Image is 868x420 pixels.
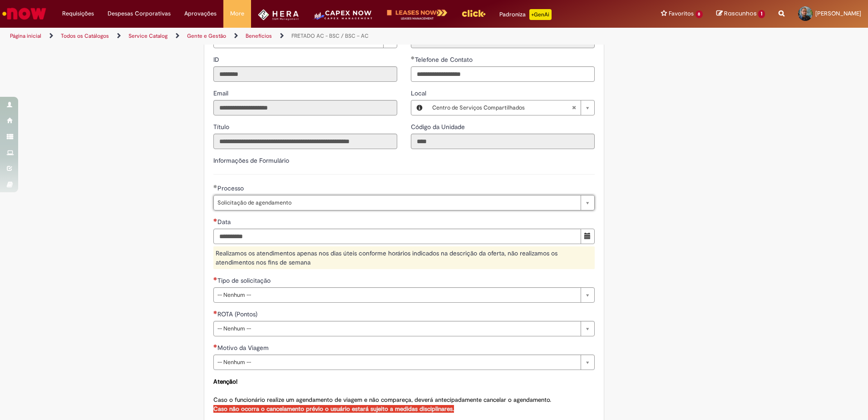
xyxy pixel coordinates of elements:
span: Data [217,218,232,226]
strong: Caso não ocorra o cancelamento prévio o usuário estará sujeito a medidas disciplinares. [213,405,454,413]
input: ID [213,66,397,82]
span: Centro de Serviços Compartilhados [432,100,572,115]
span: Motivo da Viagem [217,344,271,352]
span: -- Nenhum -- [217,321,576,336]
span: Somente leitura - Título [213,123,231,131]
input: Telefone de Contato [411,66,595,82]
ul: Trilhas de página [7,28,572,45]
strong: Atenção! [213,378,237,385]
img: HeraLogo.png [258,9,299,20]
input: Título [213,134,397,149]
span: ROTA (Pontos) [217,310,259,318]
span: Obrigatório Preenchido [213,185,217,188]
span: More [230,9,244,18]
label: Somente leitura - Email [213,89,230,98]
span: Rascunhos [724,9,757,18]
span: Telefone de Contato [415,55,474,64]
div: Realizamos os atendimentos apenas nos dias úteis conforme horários indicados na descrição da ofer... [213,246,595,269]
span: Caso o funcionário realize um agendamento de viagem e não compareça, deverá antecipadamente cance... [213,378,551,413]
p: +GenAi [529,9,552,20]
span: Aprovações [184,9,217,18]
img: CapexLogo5.png [312,9,373,27]
span: Despesas Corporativas [108,9,171,18]
a: Gente e Gestão [187,32,226,40]
img: logo-leases-transp-branco.png [387,9,448,20]
input: Data [213,229,581,244]
button: Local, Visualizar este registro Centro de Serviços Compartilhados [411,100,428,115]
label: Somente leitura - Título [213,122,231,131]
span: Necessários [213,344,217,348]
span: Processo [217,184,246,192]
input: Email [213,100,397,115]
span: Necessários [213,277,217,280]
span: -- Nenhum -- [217,288,576,302]
div: Padroniza [499,9,552,20]
span: 8 [695,10,703,18]
label: Somente leitura - ID [213,55,221,64]
img: click_logo_yellow_360x200.png [461,6,486,20]
span: 1 [758,10,765,18]
span: Obrigatório Preenchido [411,56,415,60]
span: -- Nenhum -- [217,355,576,370]
a: Service Catalog [128,32,168,40]
span: Somente leitura - Email [213,89,230,97]
span: Somente leitura - Código da Unidade [411,123,467,131]
a: Benefícios [246,32,272,40]
a: Centro de Serviços CompartilhadosLimpar campo Local [428,100,594,115]
input: Código da Unidade [411,134,595,149]
span: [PERSON_NAME] [815,10,861,17]
a: Página inicial [10,32,41,40]
a: Todos os Catálogos [61,32,109,40]
a: Rascunhos [716,10,765,18]
label: Somente leitura - Código da Unidade [411,122,467,131]
label: Informações de Formulário [213,156,289,165]
span: Necessários [213,310,217,314]
button: Mostrar calendário para Data [581,229,595,244]
span: Necessários [213,218,217,222]
span: Requisições [62,9,94,18]
span: Solicitação de agendamento [217,195,576,210]
a: FRETADO AC - BSC / BSC – AC [291,32,369,40]
span: Tipo de solicitação [217,276,272,285]
img: ServiceNow [1,5,48,23]
abbr: Limpar campo Local [567,100,581,115]
span: Local [411,89,428,97]
span: Favoritos [669,9,694,18]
